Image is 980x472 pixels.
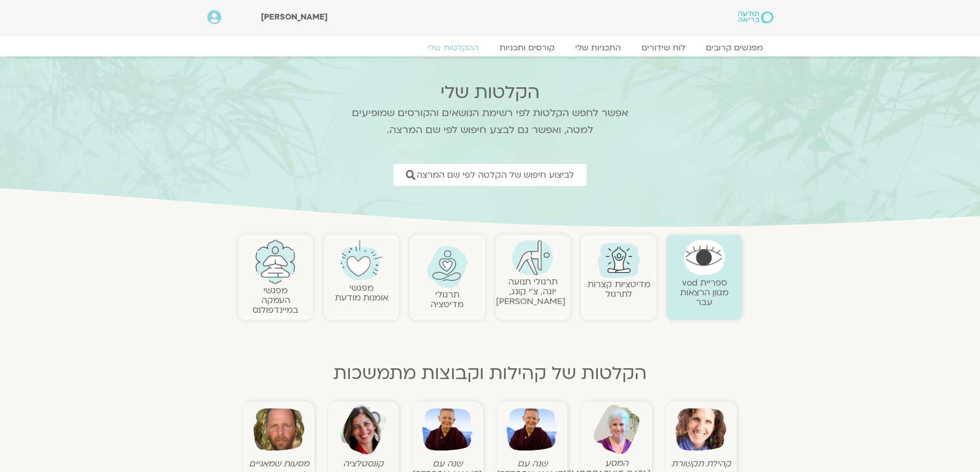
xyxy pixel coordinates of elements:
a: מפגשים קרובים [696,43,773,53]
nav: Menu [207,43,773,53]
span: [PERSON_NAME] [261,11,328,23]
a: תרגולימדיטציה [431,289,464,310]
a: מפגשיהעמקה במיינדפולנס [253,285,298,316]
a: לביצוע חיפוש של הקלטה לפי שם המרצה [394,164,586,186]
h2: הקלטות שלי [338,82,642,103]
a: ספריית vodמגוון הרצאות עבר [680,277,728,308]
a: ההקלטות שלי [417,43,489,53]
a: תרגולי תנועהיוגה, צ׳י קונג, [PERSON_NAME] [496,276,565,307]
a: מפגשיאומנות מודעת [335,282,388,304]
p: אפשר לחפש הקלטות לפי רשימת הנושאים והקורסים שמופיעים למטה, ואפשר גם לבצע חיפוש לפי שם המרצה. [338,105,642,139]
a: קורסים ותכניות [489,43,565,53]
span: לביצוע חיפוש של הקלטה לפי שם המרצה [417,170,574,180]
a: לוח שידורים [631,43,696,53]
a: מדיטציות קצרות לתרגול [587,278,650,300]
h2: הקלטות של קהילות וקבוצות מתמשכות [238,363,742,384]
a: התכניות שלי [565,43,631,53]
